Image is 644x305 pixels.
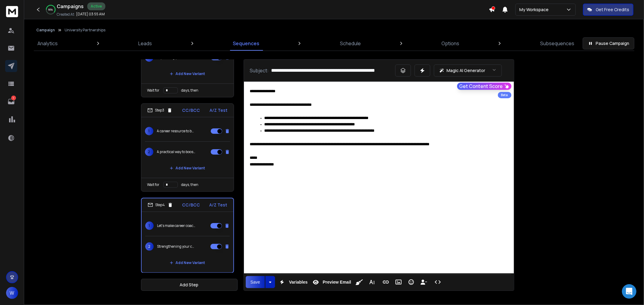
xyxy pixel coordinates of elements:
p: CC/BCC [182,202,200,208]
p: Subsequences [540,40,574,47]
a: Options [438,36,463,51]
div: Step 3 [147,108,172,113]
button: Code View [432,276,444,288]
button: Emoticons [405,276,417,288]
button: Add Step [141,279,238,291]
p: days, then [181,182,199,187]
p: Wait for [147,182,160,187]
button: Insert Unsubscribe Link [418,276,430,288]
p: Wait for [147,88,160,93]
button: Clean HTML [354,276,365,288]
a: Sequences [229,36,263,51]
div: Active [87,2,105,10]
p: Strengthening your career support for students and alumni [157,244,196,249]
span: Variables [288,280,309,285]
button: Add New Variant [165,162,210,174]
p: Schedule [340,40,361,47]
div: Beta [498,92,511,98]
p: Magic AI Generator [447,68,485,74]
button: Add New Variant [165,257,210,269]
span: 2 [145,242,154,251]
button: Save [246,276,265,288]
a: Analytics [34,36,61,51]
p: 60 % [49,8,53,11]
a: Leads [135,36,155,51]
p: University Partnerships [65,28,105,33]
p: My Workspace [519,7,551,13]
li: Step4CC/BCCA/Z Test1Let’s make career coaching accessible for your students2Strengthening your ca... [141,198,234,273]
span: 1 [145,127,153,135]
button: W [6,287,18,299]
p: CC/BCC [182,107,200,113]
p: Let’s make career coaching accessible for your students [157,223,196,228]
span: 2 [145,148,153,156]
p: days, then [181,88,199,93]
span: Preview Email [322,280,352,285]
div: Open Intercom Messenger [622,284,636,299]
p: Subject: [250,67,269,74]
a: Schedule [336,36,364,51]
p: A practical way to boost student career outcomes [157,149,196,154]
p: A/Z Test [210,202,227,208]
button: Add New Variant [165,68,210,80]
button: Preview Email [310,276,352,288]
p: Analytics [37,40,58,47]
button: More Text [366,276,378,288]
div: Step 4 [148,202,173,208]
p: [DATE] 03:55 AM [76,12,105,17]
button: Magic AI Generator [434,64,502,77]
p: Created At: [57,12,75,17]
button: Insert Image (Ctrl+P) [393,276,404,288]
p: Leads [138,40,152,47]
p: Sequences [233,40,259,47]
button: Pause Campaign [583,37,634,49]
button: Insert Link (Ctrl+K) [380,276,392,288]
p: Options [442,40,460,47]
li: Step3CC/BCCA/Z Test1A career resource to boost student success2A practical way to boost student c... [141,103,234,192]
button: Get Content Score [457,83,511,90]
h1: Campaigns [57,3,84,10]
button: Campaign [36,28,55,33]
p: A career resource to boost student success [157,129,196,134]
a: Subsequences [537,36,578,51]
p: Get Free Credits [596,7,629,13]
span: 1 [145,222,154,230]
a: 1 [5,96,17,108]
button: Get Free Credits [583,4,633,16]
p: 1 [11,96,16,100]
p: A/Z Test [210,107,228,113]
button: Variables [276,276,309,288]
